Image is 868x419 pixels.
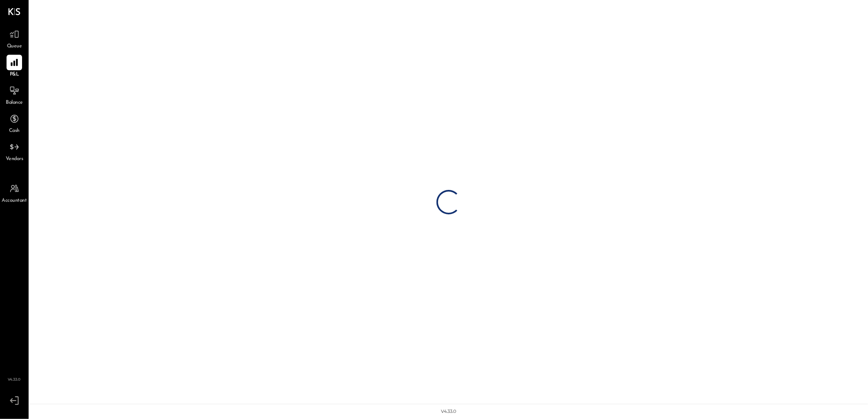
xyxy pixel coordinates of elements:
a: Vendors [0,139,28,163]
span: Cash [9,127,20,135]
span: Accountant [2,197,27,205]
span: P&L [10,71,19,78]
div: v 4.33.0 [441,408,456,415]
span: Balance [6,99,23,107]
a: Balance [0,83,28,107]
a: Cash [0,111,28,135]
span: Queue [7,43,22,50]
a: Accountant [0,181,28,205]
a: Queue [0,27,28,50]
a: P&L [0,55,28,78]
span: Vendors [6,156,23,163]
